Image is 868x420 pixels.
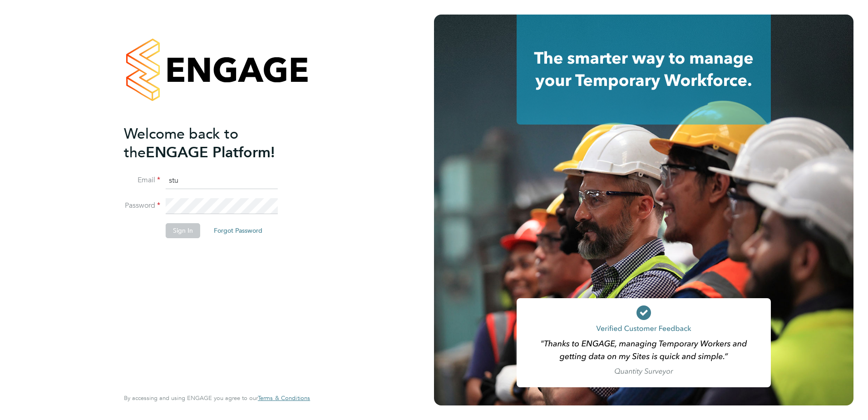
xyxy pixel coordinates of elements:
[124,201,160,210] label: Password
[207,223,270,238] button: Forgot Password
[166,173,278,189] input: Enter your work email...
[166,223,200,238] button: Sign In
[124,175,160,185] label: Email
[258,395,310,402] a: Terms & Conditions
[124,125,238,161] span: Welcome back to the
[124,394,310,402] span: By accessing and using ENGAGE you agree to our
[124,125,301,162] h2: ENGAGE Platform!
[258,394,310,402] span: Terms & Conditions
